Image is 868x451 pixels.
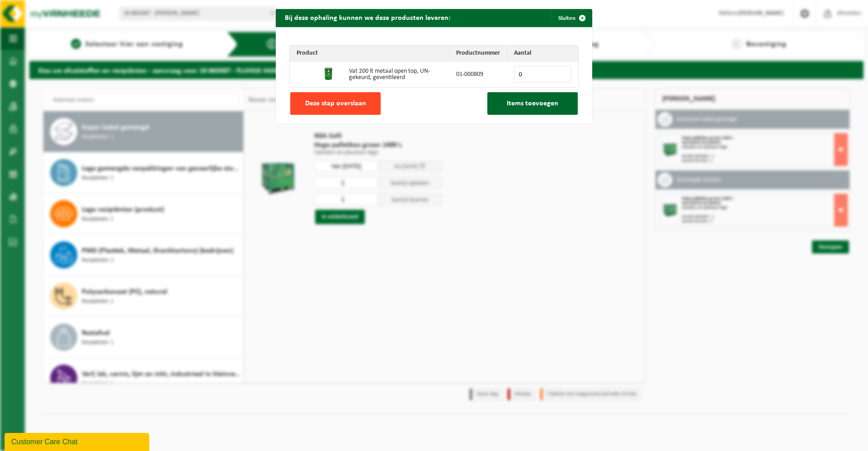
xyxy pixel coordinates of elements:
span: Items toevoegen [507,100,558,107]
button: Deze stap overslaan [290,92,381,115]
td: Vat 200 lt metaal open top, UN-gekeurd, geventileerd [342,61,449,87]
h2: Bij deze ophaling kunnen we deze producten leveren: [276,9,459,26]
button: Sluiten [551,9,591,27]
th: Aantal [507,46,578,61]
th: Product [290,46,449,61]
td: 01-000809 [449,61,507,87]
span: Deze stap overslaan [305,100,366,107]
img: 01-000809 [321,66,335,81]
th: Productnummer [449,46,507,61]
button: Items toevoegen [487,92,578,115]
iframe: chat widget [5,431,151,451]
